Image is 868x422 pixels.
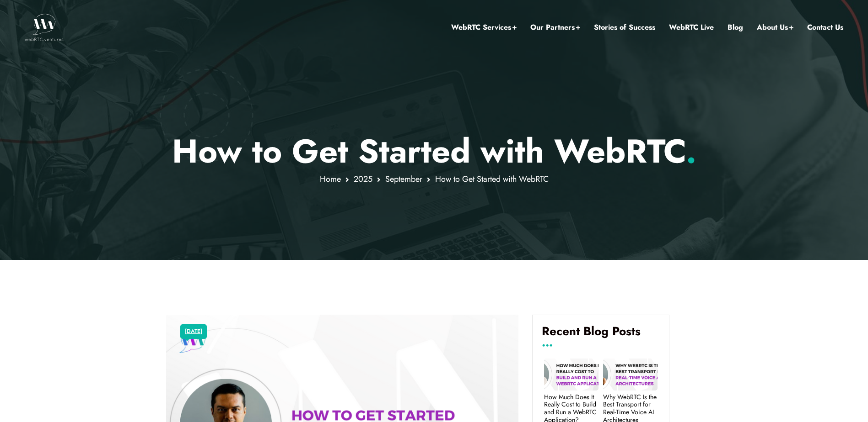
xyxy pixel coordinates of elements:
[686,127,696,175] span: .
[185,326,202,338] a: [DATE]
[530,21,580,33] a: Our Partners
[669,21,714,33] a: WebRTC Live
[385,173,422,185] a: September
[166,132,702,171] h1: How to Get Started with WebRTC
[757,21,793,33] a: About Us
[451,21,517,33] a: WebRTC Services
[807,21,843,33] a: Contact Us
[728,21,743,33] a: Blog
[542,324,660,345] h4: Recent Blog Posts
[594,21,655,33] a: Stories of Success
[435,173,549,185] span: How to Get Started with WebRTC
[354,173,372,185] a: 2025
[25,14,64,41] img: WebRTC.ventures
[320,173,341,185] a: Home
